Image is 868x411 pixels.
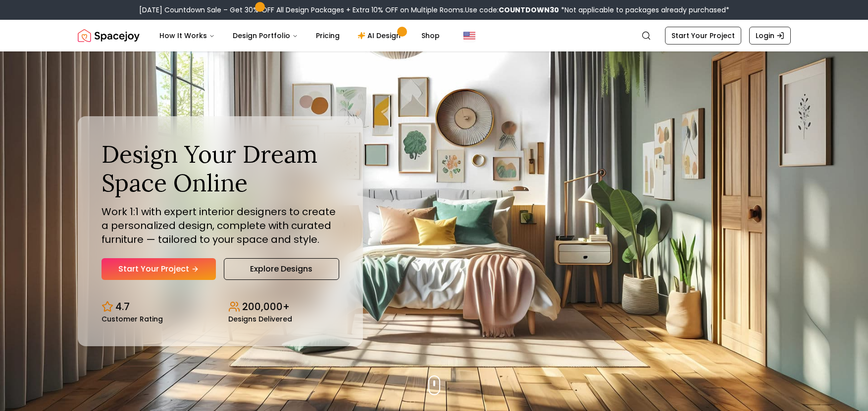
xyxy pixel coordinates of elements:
[78,26,140,46] a: Spacejoy
[115,300,130,314] p: 4.7
[463,30,475,42] img: United States
[139,5,729,15] div: [DATE] Countdown Sale – Get 30% OFF All Design Packages + Extra 10% OFF on Multiple Rooms.
[152,26,223,46] button: How It Works
[225,26,306,46] button: Design Portfolio
[224,258,339,280] a: Explore Designs
[308,26,348,46] a: Pricing
[465,5,559,15] span: Use code:
[499,5,559,15] b: COUNTDOWN30
[78,26,140,46] img: Spacejoy Logo
[749,27,791,45] a: Login
[559,5,729,15] span: *Not applicable to packages already purchased*
[665,27,741,45] a: Start Your Project
[102,292,339,322] div: Design stats
[413,26,448,46] a: Shop
[78,20,791,51] nav: Global
[102,140,339,197] h1: Design Your Dream Space Online
[228,316,292,322] small: Designs Delivered
[350,26,411,46] a: AI Design
[152,26,448,46] nav: Main
[242,300,290,314] p: 200,000+
[102,316,163,322] small: Customer Rating
[102,205,339,246] p: Work 1:1 with expert interior designers to create a personalized design, complete with curated fu...
[102,258,216,280] a: Start Your Project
